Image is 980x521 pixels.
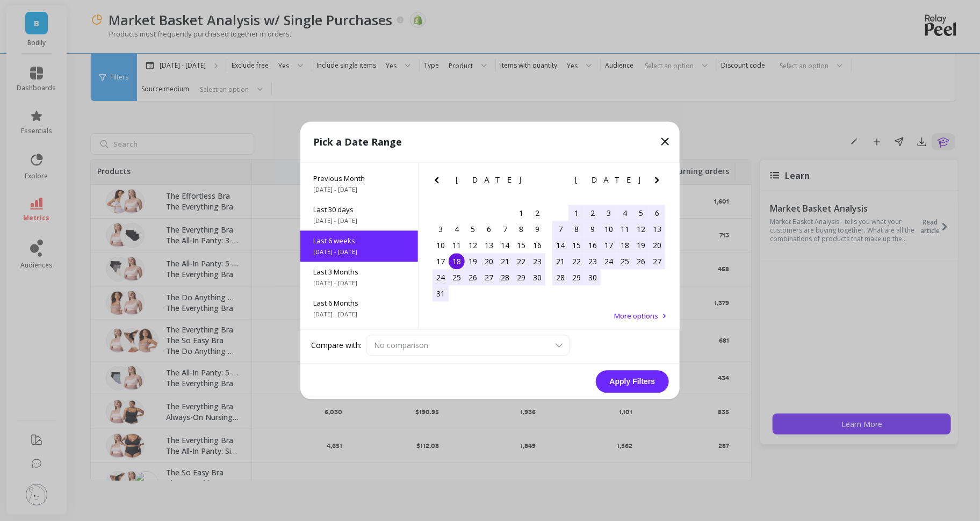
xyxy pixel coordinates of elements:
div: Choose Monday, August 25th, 2025 [449,270,465,286]
button: Next Month [531,174,548,191]
div: Choose Wednesday, September 17th, 2025 [601,237,617,254]
div: Choose Sunday, September 28th, 2025 [552,270,568,286]
div: Choose Sunday, September 21st, 2025 [552,254,568,270]
div: Choose Monday, September 15th, 2025 [568,237,585,254]
div: Choose Saturday, September 6th, 2025 [649,205,665,221]
div: Choose Tuesday, August 26th, 2025 [465,270,481,286]
div: Choose Monday, August 18th, 2025 [449,254,465,270]
div: Choose Saturday, August 9th, 2025 [529,221,545,237]
p: Pick a Date Range [313,135,402,150]
div: Choose Sunday, August 17th, 2025 [433,254,449,270]
div: Choose Thursday, September 25th, 2025 [617,254,633,270]
div: Choose Friday, August 29th, 2025 [513,270,529,286]
span: [DATE] [456,176,523,185]
div: Choose Thursday, August 28th, 2025 [497,270,513,286]
div: Choose Wednesday, September 24th, 2025 [601,254,617,270]
div: Choose Wednesday, September 10th, 2025 [601,221,617,237]
div: Choose Monday, September 8th, 2025 [568,221,585,237]
div: Choose Tuesday, August 12th, 2025 [465,237,481,254]
div: Choose Saturday, August 30th, 2025 [529,270,545,286]
div: Choose Friday, September 12th, 2025 [633,221,649,237]
button: Apply Filters [596,371,669,393]
div: Choose Wednesday, August 27th, 2025 [481,270,497,286]
span: [DATE] - [DATE] [313,310,405,319]
div: Choose Monday, September 29th, 2025 [568,270,585,286]
div: Choose Monday, August 4th, 2025 [449,221,465,237]
div: Choose Friday, September 19th, 2025 [633,237,649,254]
div: Choose Saturday, September 27th, 2025 [649,254,665,270]
button: Previous Month [430,174,448,191]
span: Last 30 days [313,205,405,215]
div: Choose Sunday, August 3rd, 2025 [433,221,449,237]
span: [DATE] - [DATE] [313,217,405,226]
div: Choose Friday, August 8th, 2025 [513,221,529,237]
div: Choose Sunday, August 24th, 2025 [433,270,449,286]
div: Choose Saturday, August 16th, 2025 [529,237,545,254]
div: Choose Sunday, September 7th, 2025 [552,221,568,237]
div: Choose Friday, August 22nd, 2025 [513,254,529,270]
div: Choose Saturday, September 13th, 2025 [649,221,665,237]
div: Choose Monday, September 22nd, 2025 [568,254,585,270]
div: Choose Thursday, September 18th, 2025 [617,237,633,254]
div: Choose Tuesday, August 5th, 2025 [465,221,481,237]
div: Choose Tuesday, September 30th, 2025 [585,270,601,286]
div: Choose Sunday, August 31st, 2025 [433,286,449,302]
span: Last 3 Months [313,267,405,277]
div: Choose Tuesday, September 2nd, 2025 [585,205,601,221]
label: Compare with: [311,340,362,351]
div: Choose Tuesday, September 9th, 2025 [585,221,601,237]
div: Choose Wednesday, August 20th, 2025 [481,254,497,270]
span: More options [614,312,658,321]
div: Choose Friday, September 5th, 2025 [633,205,649,221]
div: Choose Thursday, September 11th, 2025 [617,221,633,237]
button: Next Month [651,174,668,191]
div: Choose Thursday, September 4th, 2025 [617,205,633,221]
button: Previous Month [550,174,567,191]
span: [DATE] [575,176,643,185]
div: Choose Tuesday, August 19th, 2025 [465,254,481,270]
span: Last 6 Months [313,299,405,308]
span: [DATE] - [DATE] [313,279,405,288]
div: Choose Saturday, September 20th, 2025 [649,237,665,254]
div: month 2025-09 [552,205,665,286]
div: Choose Thursday, August 21st, 2025 [497,254,513,270]
div: Choose Thursday, August 14th, 2025 [497,237,513,254]
div: Choose Tuesday, September 16th, 2025 [585,237,601,254]
div: Choose Monday, September 1st, 2025 [568,205,585,221]
span: [DATE] - [DATE] [313,248,405,257]
div: Choose Thursday, August 7th, 2025 [497,221,513,237]
div: Choose Saturday, August 23rd, 2025 [529,254,545,270]
div: Choose Wednesday, September 3rd, 2025 [601,205,617,221]
div: Choose Friday, August 15th, 2025 [513,237,529,254]
div: Choose Saturday, August 2nd, 2025 [529,205,545,221]
div: Choose Friday, September 26th, 2025 [633,254,649,270]
div: Choose Monday, August 11th, 2025 [449,237,465,254]
span: [DATE] - [DATE] [313,186,405,194]
div: Choose Sunday, August 10th, 2025 [433,237,449,254]
div: Choose Friday, August 1st, 2025 [513,205,529,221]
span: Previous Month [313,174,405,184]
div: Choose Wednesday, August 6th, 2025 [481,221,497,237]
span: Last 6 weeks [313,236,405,246]
div: Choose Wednesday, August 13th, 2025 [481,237,497,254]
div: Choose Sunday, September 14th, 2025 [552,237,568,254]
div: Choose Tuesday, September 23rd, 2025 [585,254,601,270]
div: month 2025-08 [433,205,545,302]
